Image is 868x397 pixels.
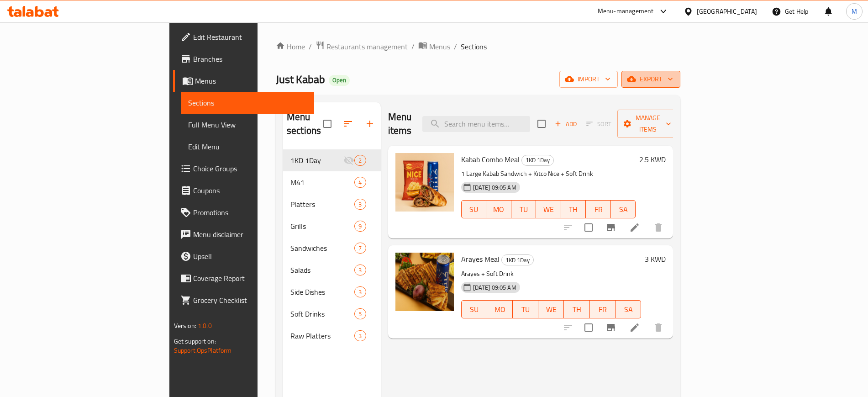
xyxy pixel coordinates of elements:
[173,289,314,311] a: Grocery Checklist
[617,110,679,138] button: Manage items
[173,180,314,201] a: Coupons
[290,199,354,210] span: Platters
[461,168,636,180] p: 1 Large Kabab Sandwich + Kitco Nice + Soft Drink
[625,112,671,135] span: Manage items
[193,273,307,284] span: Coverage Report
[615,300,641,318] button: SA
[486,200,511,218] button: MO
[181,114,314,136] a: Full Menu View
[181,92,314,114] a: Sections
[359,113,381,135] button: Add section
[173,245,314,267] a: Upsell
[174,335,216,347] span: Get support on:
[354,265,366,275] div: items
[329,76,350,84] span: Open
[355,244,365,253] span: 7
[354,221,366,232] div: items
[354,308,366,319] div: items
[411,41,415,52] li: /
[629,222,640,233] a: Edit menu item
[621,71,680,88] button: export
[318,114,337,133] span: Select all sections
[600,217,622,238] button: Branch-specific-item
[395,253,454,311] img: Arayes Meal
[290,286,354,297] span: Side Dishes
[174,344,232,356] a: Support.OpsPlatform
[283,171,381,193] div: M414
[198,320,212,332] span: 1.0.0
[316,41,408,53] a: Restaurants management
[354,243,366,254] div: items
[355,156,365,165] span: 2
[173,201,314,223] a: Promotions
[290,177,354,188] span: M41
[522,155,553,165] span: 1KD 1Day
[188,119,307,130] span: Full Menu View
[422,116,530,132] input: search
[355,266,365,275] span: 3
[337,113,359,135] span: Sort sections
[276,41,680,53] nav: breadcrumb
[290,330,354,341] span: Raw Platters
[354,199,366,210] div: items
[173,26,314,48] a: Edit Restaurant
[629,74,673,85] span: export
[461,300,487,318] button: SU
[579,218,598,237] span: Select to update
[290,265,354,275] span: Salads
[568,303,586,316] span: TH
[645,253,666,265] h6: 3 KWD
[490,203,508,216] span: MO
[600,317,622,339] button: Branch-specific-item
[290,221,354,232] span: Grills
[589,203,607,216] span: FR
[173,70,314,92] a: Menus
[283,215,381,237] div: Grills9
[511,200,537,218] button: TU
[580,117,617,131] span: Select section first
[276,69,325,90] span: Just Kabab
[469,283,520,292] span: [DATE] 09:05 AM
[487,300,513,318] button: MO
[553,119,578,129] span: Add
[329,75,350,86] div: Open
[515,203,533,216] span: TU
[551,117,580,131] button: Add
[188,97,307,108] span: Sections
[465,303,484,316] span: SU
[193,207,307,218] span: Promotions
[461,153,520,166] span: Kabab Combo Meal
[532,114,551,133] span: Select section
[611,200,636,218] button: SA
[418,41,450,53] a: Menus
[551,117,580,131] span: Add item
[647,317,669,339] button: delete
[516,303,535,316] span: TU
[193,32,307,42] span: Edit Restaurant
[586,200,611,218] button: FR
[193,229,307,240] span: Menu disclaimer
[283,146,381,350] nav: Menu sections
[173,48,314,70] a: Branches
[283,237,381,259] div: Sandwiches7
[283,259,381,281] div: Salads3
[188,141,307,152] span: Edit Menu
[564,300,589,318] button: TH
[283,303,381,325] div: Soft Drinks5
[615,203,632,216] span: SA
[283,325,381,347] div: Raw Platters3
[355,288,365,296] span: 3
[290,243,354,254] span: Sandwiches
[326,41,408,52] span: Restaurants management
[388,110,412,138] h2: Menu items
[355,200,365,209] span: 3
[540,203,558,216] span: WE
[173,267,314,289] a: Coverage Report
[501,254,534,265] div: 1KD 1Day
